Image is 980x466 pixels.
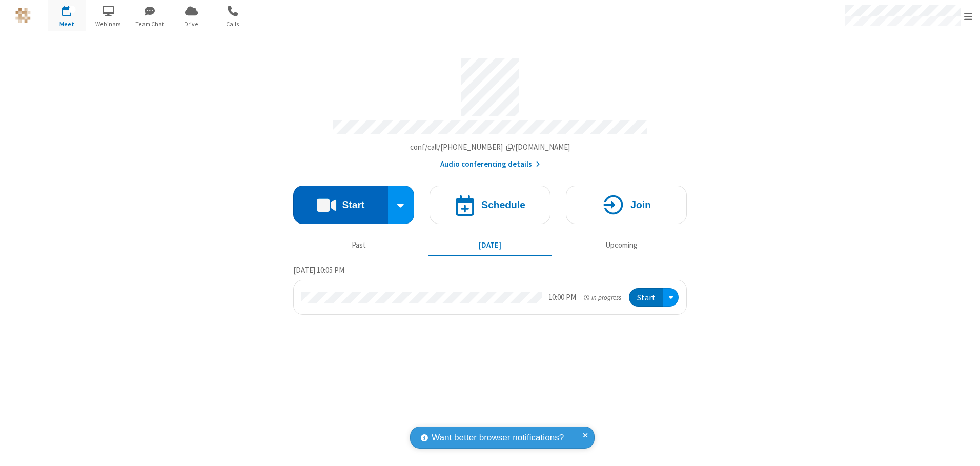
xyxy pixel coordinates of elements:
[410,142,570,152] span: Copy my meeting room link
[428,235,552,255] button: [DATE]
[214,19,252,29] span: Calls
[566,186,687,224] button: Join
[432,431,564,444] span: Want better browser notifications?
[584,293,621,302] em: in progress
[48,19,86,29] span: Meet
[410,141,570,153] button: Copy my meeting room linkCopy my meeting room link
[293,265,344,275] span: [DATE] 10:05 PM
[293,264,687,315] section: Today's Meetings
[342,200,364,210] h4: Start
[172,19,211,29] span: Drive
[293,51,687,170] section: Account details
[388,186,415,224] div: Start conference options
[663,288,679,307] div: Open menu
[440,158,540,170] button: Audio conferencing details
[548,292,576,303] div: 10:00 PM
[131,19,169,29] span: Team Chat
[69,6,76,13] div: 1
[629,288,663,307] button: Start
[560,235,683,255] button: Upcoming
[89,19,128,29] span: Webinars
[293,186,388,224] button: Start
[15,8,31,23] img: QA Selenium DO NOT DELETE OR CHANGE
[630,200,651,210] h4: Join
[481,200,525,210] h4: Schedule
[430,186,550,224] button: Schedule
[297,235,421,255] button: Past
